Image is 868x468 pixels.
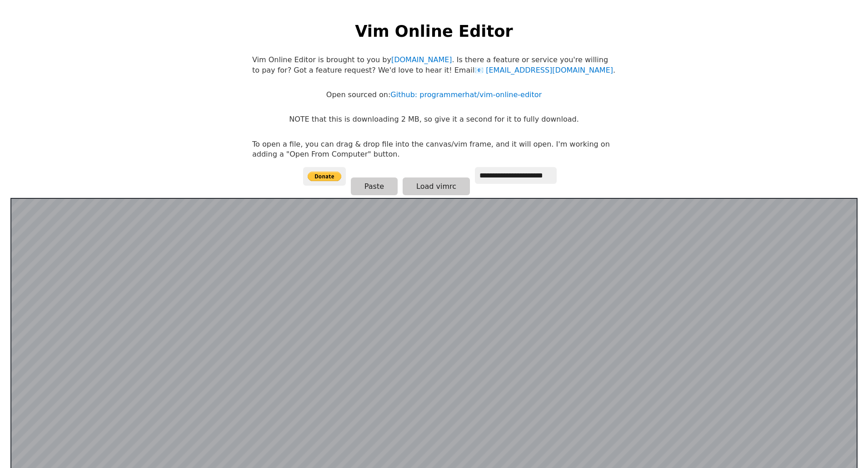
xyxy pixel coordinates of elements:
a: Github: programmerhat/vim-online-editor [390,90,542,99]
h1: Vim Online Editor [355,20,513,42]
p: NOTE that this is downloading 2 MB, so give it a second for it to fully download. [289,114,579,124]
button: Load vimrc [403,177,470,195]
p: Vim Online Editor is brought to you by . Is there a feature or service you're willing to pay for?... [252,55,616,75]
a: [DOMAIN_NAME] [391,55,452,64]
p: To open a file, you can drag & drop file into the canvas/vim frame, and it will open. I'm working... [252,139,616,160]
p: Open sourced on: [326,90,542,100]
a: [EMAIL_ADDRESS][DOMAIN_NAME] [474,66,613,74]
button: Paste [351,177,398,195]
